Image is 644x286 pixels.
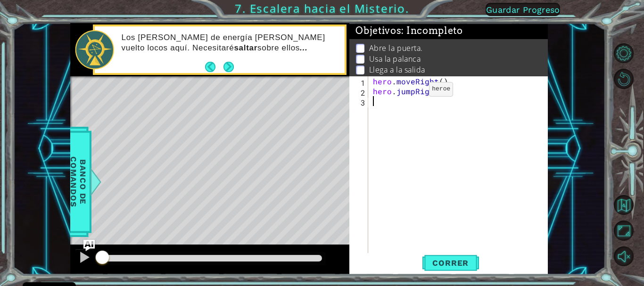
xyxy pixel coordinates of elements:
p: Usa la palanca [369,54,421,64]
span: Correr [423,258,478,268]
span: Guardar Progreso [486,5,560,15]
span: : Incompleto [401,25,462,36]
span: Banco de comandos [66,133,91,231]
button: Maximizar Navegador [614,221,634,240]
code: heroe [432,85,450,92]
button: Reiniciar nivel [614,69,634,89]
button: Next [222,59,236,74]
button: Shift+Enter: Ejecutar código actual. [422,253,479,273]
div: 2 [351,88,368,98]
button: Ctrl + P: Pause [75,249,94,268]
em: ... [300,43,307,52]
button: Guardar Progreso [486,3,560,16]
p: Los [PERSON_NAME] de energía [PERSON_NAME] vuelto locos aquí. Necesitaré sobre ellos [122,33,339,53]
p: Llega a la salida [369,65,425,75]
button: Activar sonido. [614,246,634,266]
button: Volver al Mapa [614,195,634,215]
button: Opciones del Nivel [614,43,634,63]
button: Back [205,62,223,72]
a: Volver al Mapa [615,192,644,218]
p: Abre la puerta. [369,43,423,53]
span: Objetivos [355,25,463,37]
strong: saltar [234,43,257,52]
div: 3 [351,98,368,107]
button: Ask AI [83,240,95,251]
div: 1 [351,78,368,88]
